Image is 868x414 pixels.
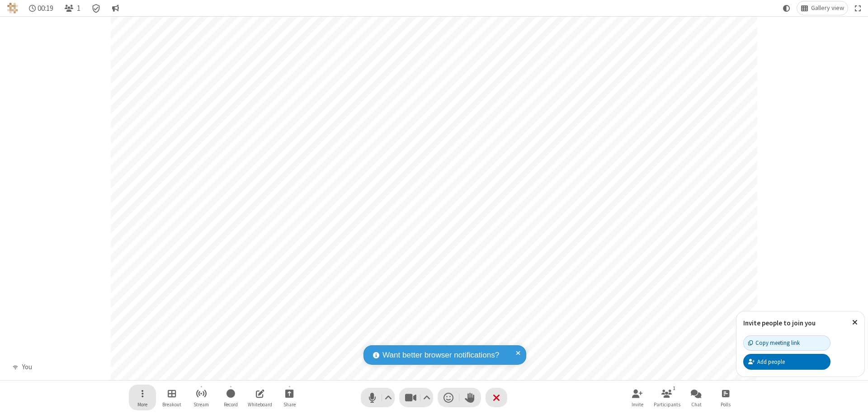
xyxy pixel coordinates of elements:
button: Copy meeting link [743,335,830,351]
img: QA Selenium DO NOT DELETE OR CHANGE [7,3,18,14]
span: Record [224,402,238,407]
label: Invite people to join you [743,319,816,327]
div: You [19,362,35,372]
button: Open menu [129,385,156,410]
button: Invite participants (⌘+Shift+I) [624,385,651,410]
button: Change layout [797,1,848,15]
span: Polls [721,402,731,407]
span: Participants [654,402,680,407]
button: Audio settings [382,388,395,407]
div: Meeting details Encryption enabled [88,1,105,15]
button: Open shared whiteboard [246,385,274,410]
button: Close popover [845,311,864,334]
button: Conversation [108,1,123,15]
span: Whiteboard [248,402,272,407]
button: Start sharing [276,385,303,410]
span: Gallery view [811,5,844,12]
div: Timer [25,1,57,15]
span: More [137,402,147,407]
span: Share [283,402,296,407]
button: Open chat [683,385,710,410]
div: Copy meeting link [748,339,800,347]
button: Video setting [421,388,433,407]
button: Open participant list [61,1,84,15]
button: Open participant list [653,385,680,410]
button: Send a reaction [438,388,459,407]
button: Fullscreen [851,1,865,15]
span: 1 [77,4,80,13]
span: Chat [691,402,702,407]
span: Invite [632,402,643,407]
button: Add people [743,354,830,369]
button: Manage Breakout Rooms [158,385,185,410]
button: Start recording [217,385,244,410]
button: Mute (⌘+Shift+A) [361,388,395,407]
button: Using system theme [779,1,794,15]
button: Open poll [712,385,739,410]
span: Stream [193,402,209,407]
button: Start streaming [188,385,215,410]
span: Breakout [162,402,181,407]
button: End or leave meeting [486,388,507,407]
button: Stop video (⌘+Shift+V) [399,388,433,407]
button: Raise hand [459,388,481,407]
span: Want better browser notifications? [382,349,499,361]
div: 1 [670,384,678,392]
span: 00:19 [38,4,53,13]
